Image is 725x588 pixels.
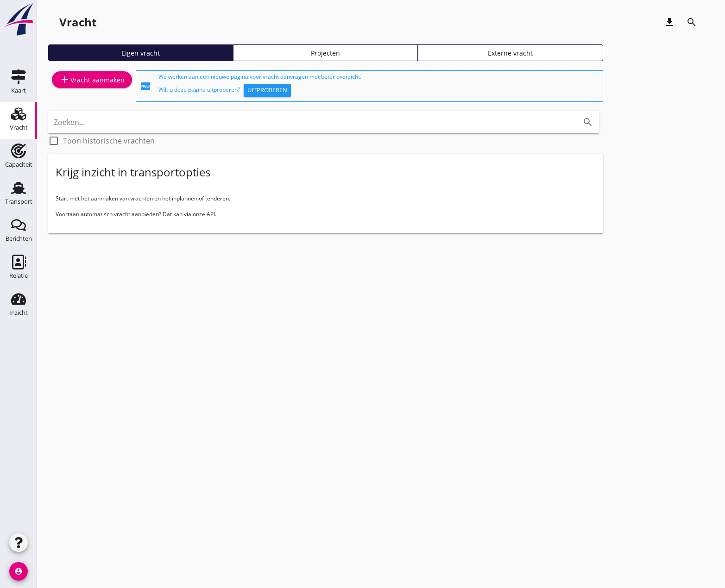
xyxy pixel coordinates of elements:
[582,117,593,128] i: search
[56,194,596,203] p: Start met het aanmaken van vrachten en het inplannen of tenderen.
[63,136,155,145] label: Toon historische vrachten
[10,125,28,131] div: Vracht
[664,17,675,28] i: download
[56,165,210,180] div: Krijg inzicht in transportopties
[140,81,151,92] i: fiber_new
[233,44,418,61] a: Projecten
[56,210,596,219] p: Voortaan automatisch vracht aanbieden? Dat kan via onze API.
[158,73,599,100] div: We werken aan een nieuwe pagina voor vracht aanvragen met beter overzicht. Wilt u deze pagina uit...
[11,88,26,94] div: Kaart
[247,86,287,95] div: Uitproberen
[9,562,28,581] i: account_circle
[59,74,70,85] i: add
[237,48,414,58] div: Projecten
[418,44,603,61] a: Externe vracht
[422,48,599,58] div: Externe vracht
[48,44,233,61] a: Eigen vracht
[9,310,28,316] div: Inzicht
[244,84,291,97] button: Uitproberen
[2,2,35,37] img: logo-small.a267ee39.svg
[9,273,28,279] div: Relatie
[59,74,125,85] div: Vracht aanmaken
[54,115,567,130] input: Zoeken...
[52,71,132,88] a: Vracht aanmaken
[6,236,32,242] div: Berichten
[59,15,96,30] div: Vracht
[5,199,32,205] div: Transport
[52,48,229,58] div: Eigen vracht
[5,162,32,168] div: Capaciteit
[686,17,697,28] i: search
